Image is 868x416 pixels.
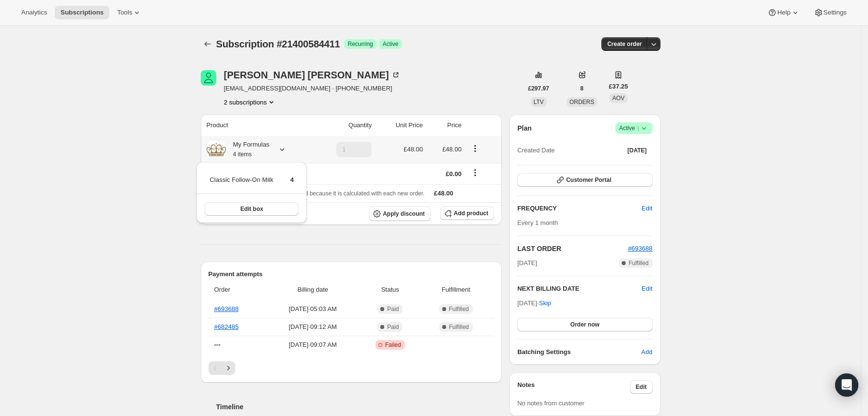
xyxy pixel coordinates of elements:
button: Customer Portal [517,173,652,187]
span: Customer Portal [566,176,611,184]
span: [DATE] · 09:12 AM [269,322,357,332]
span: Edit box [240,205,263,213]
div: Open Intercom Messenger [835,373,858,397]
span: Edit [636,383,647,391]
button: #693688 [628,244,653,253]
h2: LAST ORDER [517,244,628,253]
button: Create order [601,37,647,51]
span: No notes from customer [517,400,584,407]
span: £48.00 [442,146,462,153]
h2: Timeline [216,402,502,412]
h2: NEXT BILLING DATE [517,284,642,294]
a: #693688 [628,245,653,252]
span: Paid [387,323,399,331]
button: [DATE] [622,144,653,157]
h2: Plan [517,123,532,133]
span: [DATE] [517,258,537,268]
span: Help [777,9,790,16]
span: Fulfilled [449,305,469,313]
button: Settings [808,6,853,19]
button: Help [762,6,806,19]
span: | [637,124,639,132]
span: Tools [117,9,132,16]
span: Analytics [21,9,47,16]
nav: Pagination [209,361,494,375]
span: £0.00 [446,170,462,178]
span: Sales tax (if applicable) is not displayed because it is calculated with each new order. [207,190,425,197]
button: 8 [574,82,589,95]
button: Shipping actions [467,167,483,178]
span: Fulfillment [423,285,488,295]
h2: Payment attempts [209,269,494,279]
button: Add product [440,207,494,220]
td: Classic Follow-On Milk [209,175,273,193]
a: #682485 [214,323,239,330]
span: Fulfilled [629,259,648,267]
button: £297.97 [523,82,555,95]
button: Order now [517,318,652,331]
span: Active [619,123,649,133]
button: Analytics [15,6,53,19]
button: Tools [111,6,148,19]
span: ORDERS [569,99,594,105]
span: Billing date [269,285,357,295]
span: Create order [607,40,642,48]
span: [DATE] [628,147,647,154]
span: Add product [454,209,488,217]
span: Order now [570,321,599,328]
span: £48.00 [434,190,453,197]
span: [DATE] · 05:03 AM [269,304,357,314]
button: Edit [636,201,658,216]
span: Recurring [348,40,373,48]
th: Quantity [311,115,374,136]
span: 4 [290,176,294,183]
button: Add [635,344,658,360]
h6: Batching Settings [517,347,641,357]
span: Add [641,347,652,357]
span: [EMAIL_ADDRESS][DOMAIN_NAME] · [PHONE_NUMBER] [224,84,401,93]
div: My Formulas [226,140,269,159]
button: Subscriptions [55,6,109,19]
span: Created Date [517,146,554,155]
div: [PERSON_NAME] [PERSON_NAME] [224,70,401,80]
span: Every 1 month [517,219,558,226]
th: Unit Price [374,115,426,136]
span: Apply discount [383,210,425,218]
button: Edit [630,380,653,394]
th: Order [209,279,266,300]
button: Edit box [205,202,299,216]
span: [DATE] · [517,299,551,307]
span: Beverly jones [201,70,216,86]
th: Price [426,115,464,136]
span: [DATE] · 09:07 AM [269,340,357,350]
span: Failed [385,341,401,349]
span: AOV [612,95,624,102]
button: Subscriptions [201,37,214,51]
th: Product [201,115,312,136]
a: #693688 [214,305,239,312]
span: £37.25 [609,82,628,91]
span: Subscription #21400584411 [216,39,340,49]
span: --- [214,341,221,348]
button: Skip [533,296,557,311]
button: Apply discount [369,207,431,221]
span: Edit [642,204,652,213]
span: Subscriptions [60,9,104,16]
span: Status [362,285,418,295]
span: Settings [823,9,847,16]
span: LTV [534,99,544,105]
span: Skip [539,298,551,308]
button: Edit [642,284,652,294]
span: Fulfilled [449,323,469,331]
span: £48.00 [404,146,423,153]
button: Next [222,361,235,375]
span: 8 [580,85,584,92]
h2: FREQUENCY [517,204,642,213]
small: 4 items [233,151,252,158]
button: Product actions [224,97,277,107]
span: Paid [387,305,399,313]
h3: Notes [517,380,630,394]
button: Product actions [467,143,483,154]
